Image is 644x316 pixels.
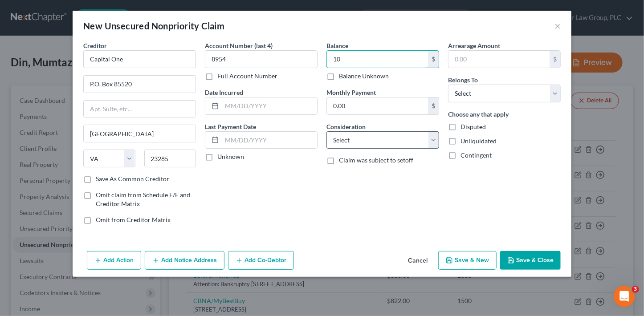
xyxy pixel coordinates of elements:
[96,191,190,207] span: Omit claim from Schedule E/F and Creditor Matrix
[217,152,244,161] label: Unknown
[326,88,376,97] label: Monthly Payment
[222,132,317,149] input: MM/DD/YYYY
[339,156,413,164] span: Claim was subject to setoff
[448,41,500,50] label: Arrearage Amount
[222,97,317,114] input: MM/DD/YYYY
[550,51,560,68] div: $
[461,123,486,130] span: Disputed
[614,286,635,307] iframe: Intercom live chat
[428,97,439,114] div: $
[87,251,141,270] button: Add Action
[84,101,196,117] input: Apt, Suite, etc...
[339,72,389,81] label: Balance Unknown
[401,252,435,270] button: Cancel
[500,251,561,270] button: Save & Close
[228,251,294,270] button: Add Co-Debtor
[428,51,439,68] div: $
[448,51,550,68] input: 0.00
[205,41,273,50] label: Account Number (last 4)
[217,72,277,81] label: Full Account Number
[83,42,107,49] span: Creditor
[554,20,561,31] button: ×
[83,20,224,32] div: New Unsecured Nonpriority Claim
[461,137,497,145] span: Unliquidated
[144,150,196,167] input: Enter zip...
[205,122,256,131] label: Last Payment Date
[448,109,509,119] label: Choose any that apply
[438,251,497,270] button: Save & New
[448,76,478,84] span: Belongs To
[145,251,224,270] button: Add Notice Address
[327,97,428,114] input: 0.00
[96,174,169,183] label: Save As Common Creditor
[96,216,171,223] span: Omit from Creditor Matrix
[461,151,492,159] span: Contingent
[83,50,196,68] input: Search creditor by name...
[632,286,639,293] span: 3
[326,41,348,50] label: Balance
[326,122,366,131] label: Consideration
[84,125,196,142] input: Enter city...
[84,76,196,93] input: Enter address...
[205,50,318,68] input: XXXX
[205,88,243,97] label: Date Incurred
[327,51,428,68] input: 0.00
